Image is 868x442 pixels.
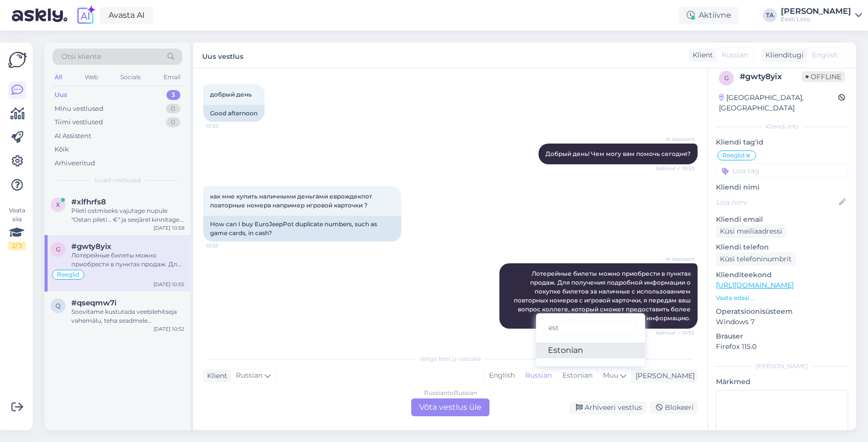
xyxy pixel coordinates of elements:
[162,71,182,84] div: Email
[544,320,637,336] input: Kirjuta, millist tag'i otsid
[781,7,862,23] a: [PERSON_NAME]Eesti Loto
[721,50,748,60] span: Russian
[53,71,64,84] div: All
[689,50,713,60] div: Klient
[8,50,27,69] img: Askly Logo
[812,50,838,60] span: English
[716,182,848,193] p: Kliendi nimi
[54,104,104,114] div: Minu vestlused
[656,329,695,337] span: Nähtud ✓ 10:55
[71,197,106,206] span: #xlfhrfs8
[83,71,100,84] div: Web
[8,242,26,250] div: 2 / 3
[54,158,95,168] div: Arhiveeritud
[75,5,96,26] img: explore-ai
[100,7,153,24] a: Avasta AI
[724,74,729,82] span: g
[716,122,848,131] div: Kliendi info
[716,317,848,327] p: Windows 7
[514,270,692,322] span: Лотерейные билеты можно приобрести в пунктах продаж. Для получения подробной информации о покупке...
[484,368,520,383] div: English
[203,105,265,122] div: Good afternoon
[71,251,184,269] div: Лотерейные билеты можно приобрести в пунктах продаж. Для получения подробной информации о покупке...
[118,71,143,84] div: Socials
[424,389,477,397] div: Russian to Russian
[716,362,848,371] div: [PERSON_NAME]
[716,214,848,225] p: Kliendi email
[716,137,848,147] p: Kliendi tag'id
[154,224,184,232] div: [DATE] 10:58
[95,176,141,185] span: Uued vestlused
[716,163,848,178] input: Lisa tag
[54,145,69,154] div: Kõik
[202,49,243,62] label: Uus vestlus
[210,91,252,98] span: добрый день
[722,152,745,158] span: Reeglid
[781,15,851,23] div: Eesti Loto
[763,8,777,22] div: TA
[210,193,374,209] span: как мне купить наличными деньгами еврождекпот повторные номера например игровой карточки ?
[716,281,794,290] a: [URL][DOMAIN_NAME]
[203,216,401,242] div: How can I buy EuroJeepPot duplicate numbers, such as game cards, in cash?
[716,306,848,317] p: Operatsioonisüsteem
[57,272,79,278] span: Reeglid
[716,331,848,342] p: Brauser
[71,298,116,307] span: #qseqmw7i
[781,7,851,15] div: [PERSON_NAME]
[71,206,184,224] div: Pileti ostmiseks vajutage nupule "Ostan pileti .. €" ja seejärel kinnitage ost.
[557,368,597,383] div: Estonian
[154,325,184,333] div: [DATE] 10:52
[54,131,91,141] div: AI Assistent
[154,281,184,288] div: [DATE] 10:55
[71,307,184,325] div: Soovitame kustutada veebilehitseja vahemälu, teha seadmele taaskäivituse või kasutada teist veebi...
[54,90,67,100] div: Uus
[716,225,786,238] div: Küsi meiliaadressi
[570,401,646,414] div: Arhiveeri vestlus
[71,242,111,251] span: #gwty8yix
[656,165,695,172] span: Nähtud ✓ 10:53
[545,150,691,157] span: Добрый день! Чем могу вам помочь сегодня?
[632,371,695,381] div: [PERSON_NAME]
[761,50,804,60] div: Klienditugi
[716,294,848,302] p: Vaata edasi ...
[236,370,263,381] span: Russian
[657,255,695,263] span: AI Assistent
[203,354,698,363] div: Valige keel ja vastake
[650,401,698,414] div: Blokeeri
[719,93,838,113] div: [GEOGRAPHIC_DATA], [GEOGRAPHIC_DATA]
[206,122,243,130] span: 10:53
[56,246,60,253] span: g
[802,71,845,82] span: Offline
[679,6,739,24] div: Aktiivne
[166,90,180,100] div: 3
[716,270,848,280] p: Klienditeekond
[56,201,60,208] span: x
[166,117,180,127] div: 0
[716,197,837,208] input: Lisa nimi
[716,377,848,387] p: Märkmed
[657,136,695,143] span: AI Assistent
[716,252,796,266] div: Küsi telefoninumbrit
[716,342,848,352] p: Firefox 115.0
[61,51,101,62] span: Otsi kliente
[55,302,60,309] span: q
[8,206,26,250] div: Vaata siia
[206,242,243,249] span: 10:55
[54,117,103,127] div: Tiimi vestlused
[716,242,848,252] p: Kliendi telefon
[411,398,489,416] div: Võta vestlus üle
[203,371,227,381] div: Klient
[603,371,618,380] span: Muu
[740,71,802,83] div: # gwty8yix
[536,343,645,358] a: Estonian
[166,104,180,114] div: 0
[520,368,557,383] div: Russian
